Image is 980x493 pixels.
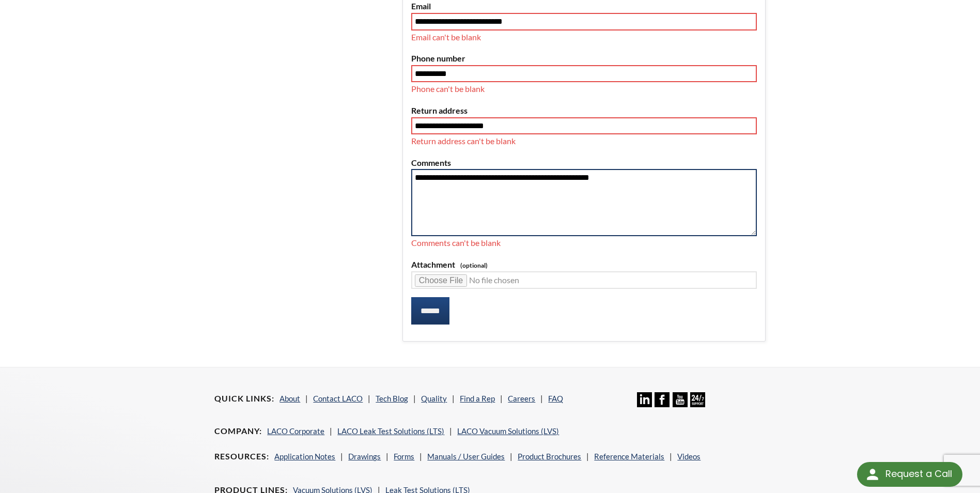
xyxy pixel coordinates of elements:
a: LACO Leak Test Solutions (LTS) [337,426,444,436]
a: Manuals / User Guides [427,452,505,461]
a: Reference Materials [594,452,664,461]
img: round button [864,466,881,483]
span: Return address can't be blank [411,136,516,146]
span: Comments can't be blank [411,238,501,248]
a: Careers [508,394,535,403]
div: Request a Call [857,462,962,487]
h4: Resources [214,451,269,462]
a: Videos [677,452,701,461]
a: Quality [421,394,447,403]
a: Forms [394,452,414,461]
a: Contact LACO [313,394,363,403]
span: Email can't be blank [411,32,481,42]
a: Drawings [348,452,381,461]
a: LACO Vacuum Solutions (LVS) [457,426,559,436]
a: Tech Blog [376,394,408,403]
h4: Quick Links [214,393,274,404]
a: LACO Corporate [267,426,324,436]
label: Phone number [411,52,757,65]
img: 24/7 Support Icon [690,392,705,407]
a: Find a Rep [460,394,495,403]
label: Return address [411,104,757,117]
h4: Company [214,426,262,437]
a: 24/7 Support [690,399,705,409]
a: Product Brochures [518,452,581,461]
a: Application Notes [274,452,335,461]
a: About [279,394,300,403]
label: Attachment [411,258,757,271]
a: FAQ [548,394,563,403]
div: Request a Call [885,462,952,486]
span: Phone can't be blank [411,84,485,94]
label: Comments [411,156,757,170]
